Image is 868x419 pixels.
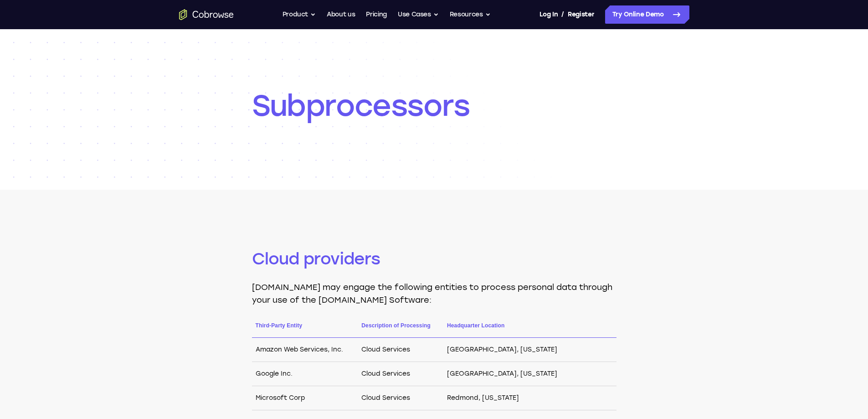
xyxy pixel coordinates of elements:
[366,5,387,24] a: Pricing
[443,386,616,410] td: Redmond, [US_STATE]
[252,248,616,270] h2: Cloud providers
[358,362,443,386] td: Cloud Services
[568,5,594,24] a: Register
[358,386,443,410] td: Cloud Services
[358,321,443,338] th: Description of Processing
[252,362,358,386] td: Google Inc.
[282,5,316,24] button: Product
[252,281,616,306] p: [DOMAIN_NAME] may engage the following entities to process personal data through your use of the ...
[358,338,443,362] td: Cloud Services
[443,321,616,338] th: Headquarter Location
[398,5,439,24] button: Use Cases
[252,386,358,410] td: Microsoft Corp
[327,5,355,24] a: About us
[179,9,234,20] a: Go to the home page
[539,5,558,24] a: Log In
[252,321,358,338] th: Third-Party Entity
[450,5,491,24] button: Resources
[443,362,616,386] td: [GEOGRAPHIC_DATA], [US_STATE]
[605,5,689,24] a: Try Online Demo
[561,9,564,20] span: /
[252,338,358,362] td: Amazon Web Services, Inc.
[252,88,616,124] h1: Subprocessors
[443,338,616,362] td: [GEOGRAPHIC_DATA], [US_STATE]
